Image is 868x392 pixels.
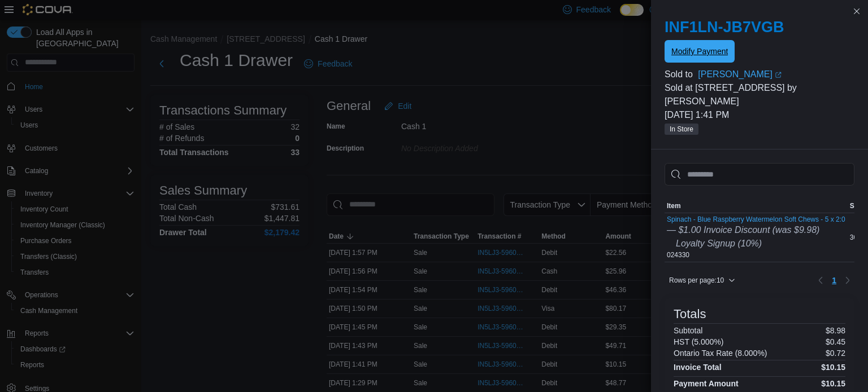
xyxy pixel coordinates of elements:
h4: $10.15 [821,363,845,372]
button: Page 1 of 1 [827,271,841,289]
h6: HST (5.000%) [674,337,723,346]
span: In Store [665,124,698,135]
button: Rows per page:10 [665,274,740,287]
h3: Totals [674,307,706,321]
h4: Payment Amount [674,379,739,388]
h6: Ontario Tax Rate (8.000%) [674,349,767,358]
span: Modify Payment [671,46,728,57]
p: [DATE] 1:41 PM [665,108,854,122]
svg: External link [775,72,782,78]
p: $8.98 [826,326,845,335]
h4: $10.15 [821,379,845,388]
button: Item [665,199,848,213]
h2: INF1LN-JB7VGB [665,18,854,36]
a: [PERSON_NAME]External link [698,68,854,81]
div: 024330 [667,215,845,259]
div: Sold to [665,68,696,81]
p: Sold at [STREET_ADDRESS] by [PERSON_NAME] [665,81,854,108]
i: Loyalty Signup (10%) [676,239,762,248]
button: Modify Payment [665,40,735,63]
button: Close this dialog [850,5,863,18]
button: Spinach - Blue Raspberry Watermelon Soft Chews - 5 x 2:0 [667,215,845,223]
button: Previous page [814,274,827,287]
h6: Subtotal [674,326,702,335]
button: Next page [841,274,854,287]
p: $0.72 [826,349,845,358]
input: This is a search bar. As you type, the results lower in the page will automatically filter. [665,163,854,186]
h4: Invoice Total [674,363,722,372]
span: Rows per page : 10 [669,276,724,285]
span: Item [667,201,681,210]
nav: Pagination for table: MemoryTable from EuiInMemoryTable [814,271,854,289]
span: 1 [832,275,836,286]
div: — $1.00 Invoice Discount (was $9.98) [667,223,845,237]
ul: Pagination for table: MemoryTable from EuiInMemoryTable [827,271,841,289]
span: SKU [850,201,864,210]
p: $0.45 [826,337,845,346]
span: In Store [670,124,693,134]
